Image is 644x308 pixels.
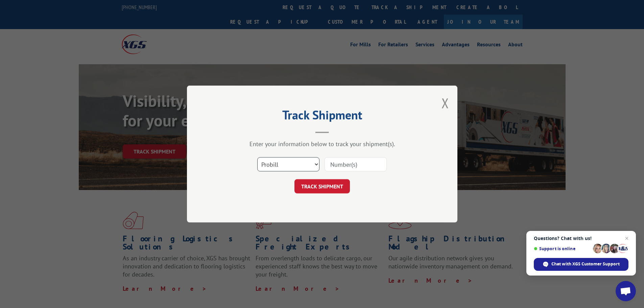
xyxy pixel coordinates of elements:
[325,157,387,171] input: Number(s)
[551,261,620,267] span: Chat with XGS Customer Support
[221,140,424,148] div: Enter your information below to track your shipment(s).
[442,94,449,112] button: Close modal
[221,110,424,123] h2: Track Shipment
[623,234,631,242] span: Close chat
[616,281,636,301] div: Open chat
[534,258,628,271] div: Chat with XGS Customer Support
[534,236,628,241] span: Questions? Chat with us!
[534,246,591,251] span: Support is online
[294,179,350,193] button: TRACK SHIPMENT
